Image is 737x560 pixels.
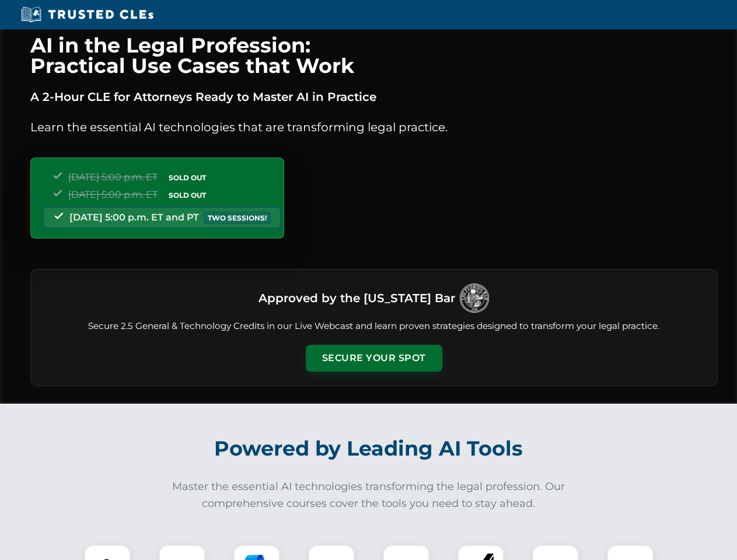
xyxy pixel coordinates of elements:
span: [DATE] 5:00 p.m. ET [68,189,158,200]
img: Logo [460,283,489,313]
img: Trusted CLEs [18,6,157,23]
h2: Powered by Leading AI Tools [46,428,692,469]
h3: Approved by the [US_STATE] Bar [259,288,455,309]
span: [DATE] 5:00 p.m. ET [68,171,158,183]
h1: AI in the Legal Profession: Practical Use Cases that Work [30,35,718,76]
span: SOLD OUT [165,189,210,201]
p: Master the essential AI technologies transforming the legal profession. Our comprehensive courses... [165,478,573,512]
button: Secure Your Spot [306,345,442,372]
p: Learn the essential AI technologies that are transforming legal practice. [30,118,718,136]
p: Secure 2.5 General & Technology Credits in our Live Webcast and learn proven strategies designed ... [45,320,703,333]
p: A 2-Hour CLE for Attorneys Ready to Master AI in Practice [30,87,718,106]
span: SOLD OUT [165,171,210,184]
